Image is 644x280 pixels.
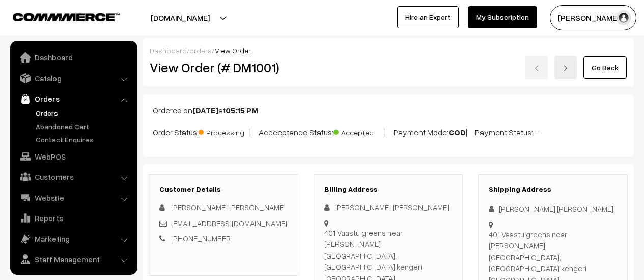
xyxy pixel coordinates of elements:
a: My Subscription [468,6,537,28]
a: WebPOS [13,147,134,166]
a: Orders [13,89,134,108]
p: Order Status: | Accceptance Status: | Payment Mode: | Payment Status: - [153,125,624,138]
a: orders [189,46,212,55]
div: / / [150,45,627,56]
img: COMMMERCE [13,13,120,21]
a: Orders [33,108,134,118]
h3: Customer Details [159,185,288,194]
span: Accepted [333,125,384,138]
img: right-arrow.png [563,65,569,71]
div: [PERSON_NAME] [PERSON_NAME] [489,203,617,215]
div: [PERSON_NAME] [PERSON_NAME] [324,202,453,213]
p: Ordered on at [153,104,624,116]
a: COMMMERCE [13,10,102,22]
a: Hire an Expert [397,6,459,28]
a: Dashboard [150,46,187,55]
a: Catalog [13,69,134,87]
h3: Shipping Address [489,185,617,194]
a: [PHONE_NUMBER] [171,234,233,243]
a: Marketing [13,230,134,248]
b: [DATE] [192,105,218,115]
a: Website [13,189,134,207]
b: COD [449,127,466,137]
a: Reports [13,209,134,227]
span: [PERSON_NAME] [PERSON_NAME] [171,203,286,212]
a: Dashboard [13,48,134,67]
a: [EMAIL_ADDRESS][DOMAIN_NAME] [171,219,287,228]
h3: Billing Address [324,185,453,194]
a: Customers [13,168,134,186]
span: View Order [215,46,251,55]
a: Go Back [583,56,627,79]
a: Staff Management [13,250,134,268]
button: [PERSON_NAME] [550,5,636,30]
b: 05:15 PM [226,105,258,115]
span: Processing [199,125,249,138]
button: [DOMAIN_NAME] [115,5,245,30]
img: user [616,10,631,25]
a: Contact Enquires [33,134,134,145]
a: Abandoned Cart [33,121,134,132]
h2: View Order (# DM1001) [150,59,298,75]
